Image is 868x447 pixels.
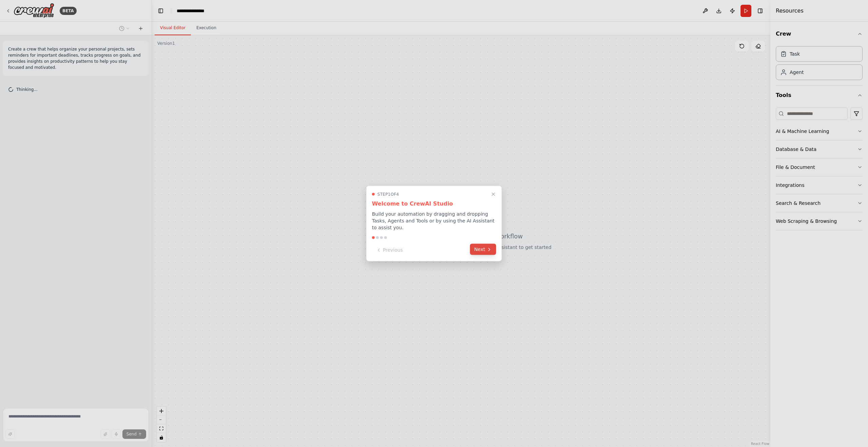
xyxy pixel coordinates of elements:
[372,200,496,208] h3: Welcome to CrewAI Studio
[372,211,496,231] p: Build your automation by dragging and dropping Tasks, Agents and Tools or by using the AI Assista...
[156,6,165,16] button: Hide left sidebar
[377,192,399,197] span: Step 1 of 4
[470,244,496,255] button: Next
[489,190,497,198] button: Close walkthrough
[372,245,407,256] button: Previous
